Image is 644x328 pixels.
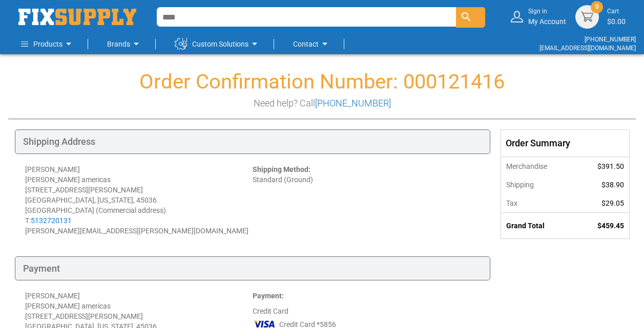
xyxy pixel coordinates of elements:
span: $0.00 [607,17,626,26]
a: 5132720131 [31,216,72,225]
strong: Payment: [253,292,284,300]
a: Brands [107,34,142,54]
div: Payment [15,256,490,281]
small: Cart [607,7,626,16]
div: Shipping Address [15,129,490,154]
div: My Account [528,7,566,26]
span: $38.90 [601,181,624,189]
div: Order Summary [501,130,629,157]
a: store logo [18,9,136,25]
span: $29.05 [601,199,624,207]
a: [PHONE_NUMBER] [585,36,636,43]
strong: Grand Total [506,222,545,230]
h1: Order Confirmation Number: 000121416 [8,71,636,93]
a: [EMAIL_ADDRESS][DOMAIN_NAME] [539,45,636,52]
a: [PHONE_NUMBER] [315,98,391,108]
div: Standard (Ground) [253,164,480,236]
span: $459.45 [597,222,624,230]
strong: Shipping Method: [253,165,310,173]
th: Tax [501,194,575,213]
a: Contact [293,34,331,54]
span: $391.50 [597,162,624,170]
small: Sign in [528,7,566,16]
span: 0 [595,3,599,11]
h3: Need help? Call [8,98,636,108]
div: [PERSON_NAME] [PERSON_NAME] americas [STREET_ADDRESS][PERSON_NAME] [GEOGRAPHIC_DATA], [US_STATE],... [25,164,253,236]
th: Shipping [501,176,575,194]
a: Products [21,34,75,54]
img: Fix Industrial Supply [18,9,136,25]
th: Merchandise [501,157,575,176]
a: Custom Solutions [175,34,261,54]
